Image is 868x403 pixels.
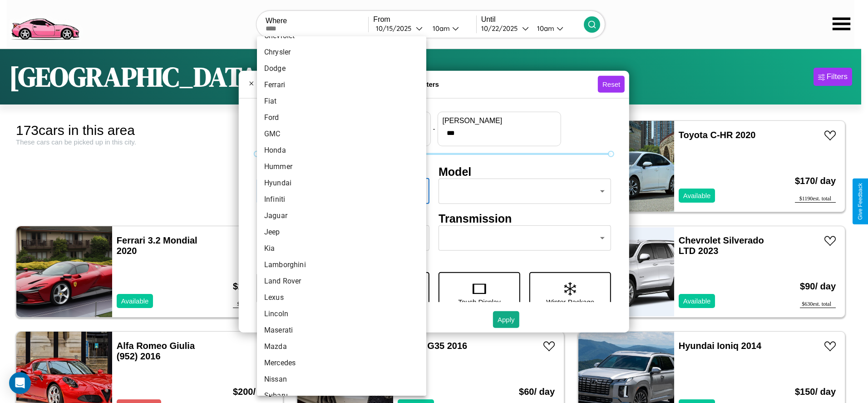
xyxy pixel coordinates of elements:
[257,371,426,388] li: Nissan
[257,208,426,224] li: Jaguar
[257,322,426,338] li: Maserati
[257,224,426,240] li: Jeep
[9,372,31,394] div: Open Intercom Messenger
[257,191,426,208] li: Infiniti
[257,257,426,273] li: Lamborghini
[257,77,426,93] li: Ferrari
[257,289,426,306] li: Lexus
[257,60,426,77] li: Dodge
[257,175,426,191] li: Hyundai
[257,159,426,175] li: Hummer
[257,338,426,355] li: Mazda
[857,183,863,220] div: Give Feedback
[257,142,426,159] li: Honda
[257,240,426,257] li: Kia
[257,126,426,142] li: GMC
[257,355,426,371] li: Mercedes
[257,306,426,322] li: Lincoln
[257,93,426,109] li: Fiat
[257,109,426,126] li: Ford
[257,273,426,289] li: Land Rover
[257,44,426,60] li: Chrysler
